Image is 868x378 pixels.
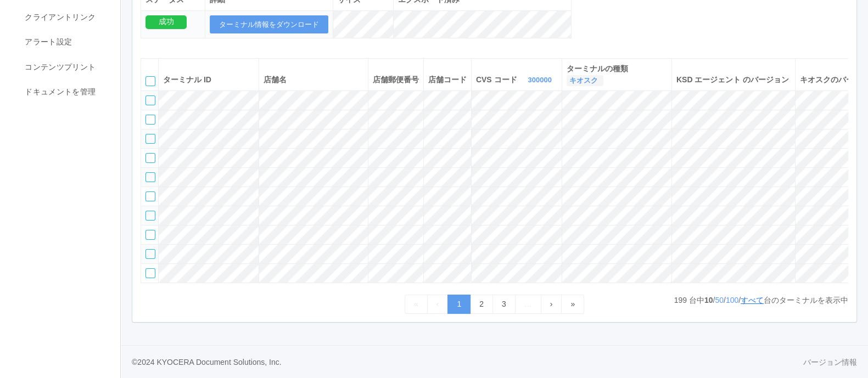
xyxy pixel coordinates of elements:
[132,358,282,366] span: © 2024 KYOCERA Document Solutions, Inc.
[145,15,187,29] div: 成功
[2,30,130,54] a: アラート設定
[22,37,72,46] span: アラート設定
[22,87,96,96] span: ドキュメントを管理
[541,295,562,314] a: Next
[2,55,130,80] a: コンテンツプリント
[210,15,328,34] button: ターミナル情報をダウンロード
[561,295,584,314] a: Last
[674,295,848,306] p: 台中 / / / 台のターミナルを表示中
[373,75,419,84] span: 店舗郵便番号
[726,296,738,304] a: 100
[447,295,471,314] a: 1
[550,300,553,308] span: Next
[470,295,493,314] a: 2
[676,75,789,84] span: KSD エージェント のバージョン
[570,300,575,308] span: Last
[704,296,713,304] span: 10
[715,296,724,304] a: 50
[2,80,130,104] a: ドキュメントを管理
[569,76,601,84] a: キオスク
[567,75,603,86] button: キオスク
[803,357,857,368] a: バージョン情報
[492,295,516,314] a: 3
[22,63,96,71] span: コンテンツプリント
[741,296,764,304] a: すべて
[567,63,631,75] span: ターミナルの種類
[674,296,689,304] span: 199
[264,75,287,84] span: 店舗名
[528,76,554,84] a: 300000
[428,75,467,84] span: 店舗コード
[476,74,520,86] span: CVS コード
[525,75,557,86] button: 300000
[22,13,96,21] span: クライアントリンク
[163,74,254,86] div: ターミナル ID
[2,5,130,30] a: クライアントリンク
